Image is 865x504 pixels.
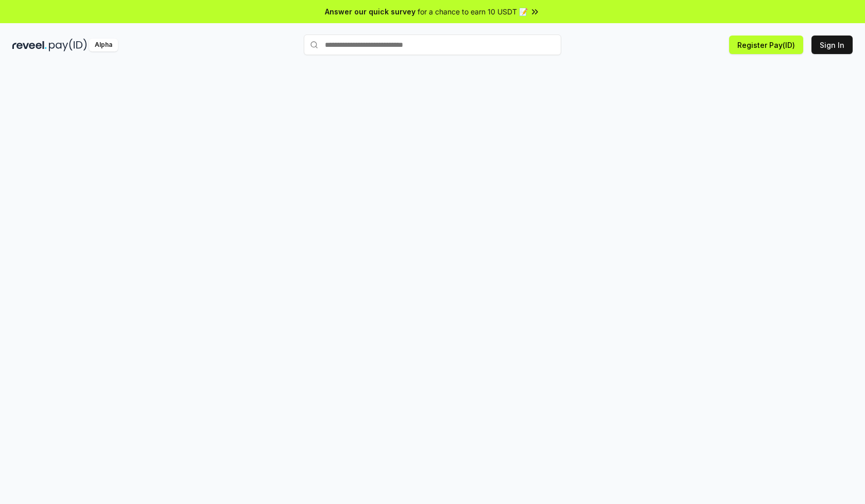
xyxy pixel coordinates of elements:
[729,36,803,54] button: Register Pay(ID)
[325,6,416,17] span: Answer our quick survey
[811,36,853,54] button: Sign In
[12,39,47,51] img: reveel_dark
[89,39,118,51] div: Alpha
[49,39,87,51] img: pay_id
[418,6,528,17] span: for a chance to earn 10 USDT 📝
